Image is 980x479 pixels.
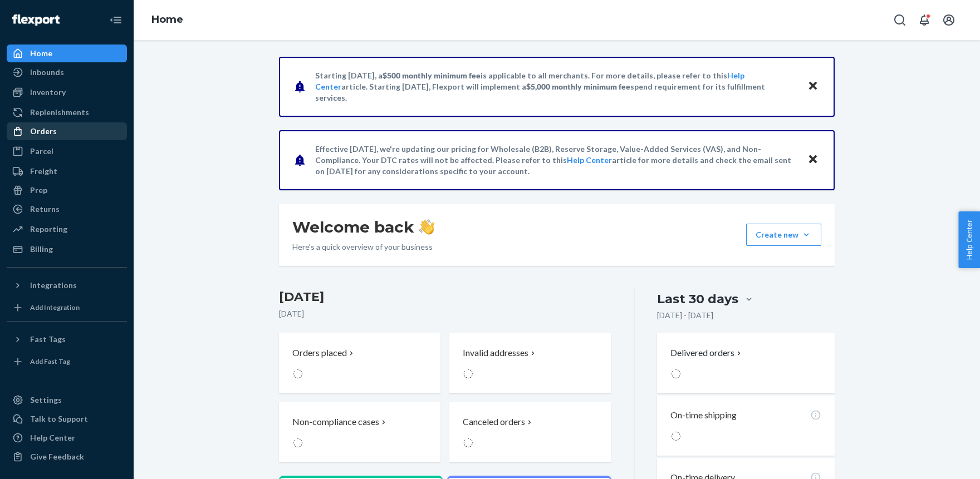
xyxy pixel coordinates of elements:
div: Help Center [30,432,75,443]
a: Help Center [567,155,612,165]
button: Orders placed [279,333,440,393]
div: Orders [30,126,57,137]
div: Home [30,48,52,59]
button: Open Search Box [889,9,911,31]
div: Fast Tags [30,334,66,345]
a: Returns [7,200,127,218]
a: Replenishments [7,103,127,121]
a: Help Center [7,429,127,447]
button: Canceled orders [449,402,611,462]
button: Delivered orders [670,347,743,359]
div: Reporting [30,224,67,235]
p: Non-compliance cases [292,416,379,428]
h3: [DATE] [279,288,611,306]
a: Add Integration [7,299,127,317]
p: Invalid addresses [463,347,528,359]
a: Inventory [7,83,127,101]
button: Create new [746,224,821,246]
div: Parcel [30,146,53,157]
button: Give Feedback [7,448,127,466]
span: $500 monthly minimum fee [383,71,481,80]
img: Flexport logo [12,14,60,26]
div: Last 30 days [657,290,738,308]
h1: Welcome back [292,217,434,237]
p: Effective [DATE], we're updating our pricing for Wholesale (B2B), Reserve Storage, Value-Added Se... [315,144,797,177]
div: Add Integration [30,303,80,312]
button: Open notifications [913,9,935,31]
a: Add Fast Tag [7,353,127,371]
p: Canceled orders [463,416,525,428]
a: Home [151,13,183,26]
div: Inbounds [30,67,64,78]
button: Close [806,152,820,168]
p: Starting [DATE], a is applicable to all merchants. For more details, please refer to this article... [315,70,797,103]
span: $5,000 monthly minimum fee [526,82,630,91]
div: Billing [30,244,53,255]
p: Orders placed [292,347,347,359]
a: Parcel [7,142,127,160]
button: Integrations [7,276,127,294]
p: [DATE] [279,308,611,319]
div: Settings [30,394,62,406]
button: Close Navigation [105,9,127,31]
p: [DATE] - [DATE] [657,310,713,321]
button: Help Center [958,211,980,268]
a: Inbounds [7,63,127,81]
div: Add Fast Tag [30,357,70,366]
a: Talk to Support [7,410,127,428]
button: Open account menu [938,9,960,31]
button: Fast Tags [7,330,127,348]
div: Give Feedback [30,451,84,462]
a: Reporting [7,220,127,238]
div: Inventory [30,87,66,98]
a: Freight [7,162,127,180]
div: Freight [30,166,57,177]
p: On-time shipping [670,409,737,422]
a: Settings [7,391,127,409]
div: Talk to Support [30,413,88,424]
a: Billing [7,240,127,258]
ol: breadcrumbs [143,4,192,36]
a: Home [7,45,127,62]
div: Prep [30,185,47,196]
button: Non-compliance cases [279,402,440,462]
img: hand-wave emoji [419,219,434,235]
div: Replenishments [30,107,89,118]
button: Invalid addresses [449,333,611,393]
a: Prep [7,181,127,199]
button: Close [806,78,820,95]
div: Returns [30,204,60,215]
div: Integrations [30,280,77,291]
a: Orders [7,122,127,140]
p: Here’s a quick overview of your business [292,241,434,253]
